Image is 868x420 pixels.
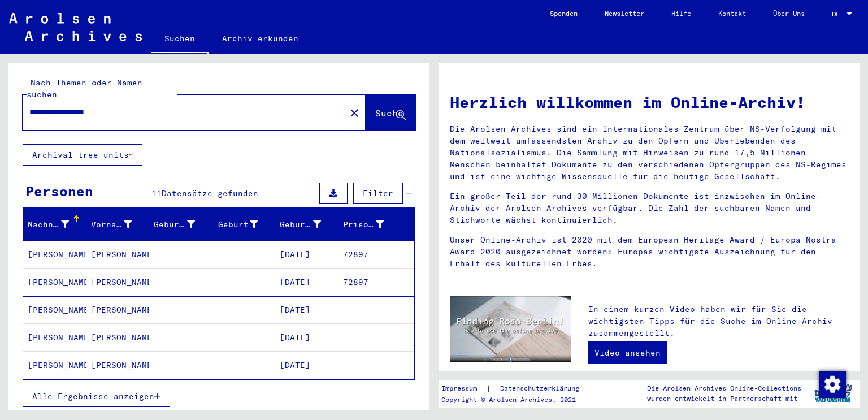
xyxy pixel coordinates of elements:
[275,269,338,296] mat-cell: [DATE]
[275,241,338,268] mat-cell: [DATE]
[23,144,142,166] button: Archival tree units
[27,77,142,99] mat-label: Nach Themen oder Namen suchen
[343,215,401,233] div: Prisoner #
[86,209,150,240] mat-header-cell: Vorname
[353,183,403,204] button: Filter
[338,269,415,296] mat-cell: 72897
[450,90,848,114] h1: Herzlich willkommen im Online-Archiv!
[86,241,150,268] mat-cell: [PERSON_NAME]
[450,234,848,270] p: Unser Online-Archiv ist 2020 mit dem European Heritage Award / Europa Nostra Award 2020 ausgezeic...
[86,352,150,379] mat-cell: [PERSON_NAME]
[450,296,571,362] img: video.jpg
[338,241,415,268] mat-cell: 72897
[450,190,848,226] p: Ein großer Teil der rund 30 Millionen Dokumente ist inzwischen im Online-Archiv der Arolsen Archi...
[32,391,154,401] span: Alle Ergebnisse anzeigen
[343,101,366,124] button: Clear
[832,10,844,18] span: DE
[348,106,361,120] mat-icon: close
[363,188,393,198] span: Filter
[86,269,150,296] mat-cell: [PERSON_NAME]
[23,296,86,323] mat-cell: [PERSON_NAME]
[86,324,150,351] mat-cell: [PERSON_NAME]
[149,209,212,240] mat-header-cell: Geburtsname
[212,209,276,240] mat-header-cell: Geburt‏
[209,25,312,52] a: Archiv erkunden
[338,209,415,240] mat-header-cell: Prisoner #
[23,209,86,240] mat-header-cell: Nachname
[280,219,321,231] div: Geburtsdatum
[23,241,86,268] mat-cell: [PERSON_NAME]
[647,383,801,393] p: Die Arolsen Archives Online-Collections
[441,383,593,395] div: |
[819,371,846,398] img: Zustimmung ändern
[23,386,170,407] button: Alle Ergebnisse anzeigen
[588,304,848,339] p: In einem kurzen Video haben wir für Sie die wichtigsten Tipps für die Suche im Online-Archiv zusa...
[151,25,209,54] a: Suchen
[818,370,845,397] div: Zustimmung ändern
[151,188,162,198] span: 11
[154,219,195,231] div: Geburtsname
[280,215,338,233] div: Geburtsdatum
[28,215,86,233] div: Nachname
[275,324,338,351] mat-cell: [DATE]
[217,219,258,231] div: Geburt‏
[588,341,667,364] a: Video ansehen
[491,383,593,395] a: Datenschutzerklärung
[275,352,338,379] mat-cell: [DATE]
[450,123,848,183] p: Die Arolsen Archives sind ein internationales Zentrum über NS-Verfolgung mit dem weltweit umfasse...
[23,324,86,351] mat-cell: [PERSON_NAME]
[275,209,338,240] mat-header-cell: Geburtsdatum
[9,13,142,41] img: Arolsen_neg.svg
[366,95,415,130] button: Suche
[162,188,258,198] span: Datensätze gefunden
[23,352,86,379] mat-cell: [PERSON_NAME]
[375,107,403,119] span: Suche
[28,219,69,231] div: Nachname
[217,215,275,233] div: Geburt‏
[343,219,384,231] div: Prisoner #
[647,393,801,404] p: wurden entwickelt in Partnerschaft mit
[154,215,212,233] div: Geburtsname
[812,379,854,408] img: yv_logo.png
[86,296,150,323] mat-cell: [PERSON_NAME]
[441,395,593,405] p: Copyright © Arolsen Archives, 2021
[91,215,149,233] div: Vorname
[275,296,338,323] mat-cell: [DATE]
[91,219,132,231] div: Vorname
[441,383,486,395] a: Impressum
[25,181,93,201] div: Personen
[23,269,86,296] mat-cell: [PERSON_NAME]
